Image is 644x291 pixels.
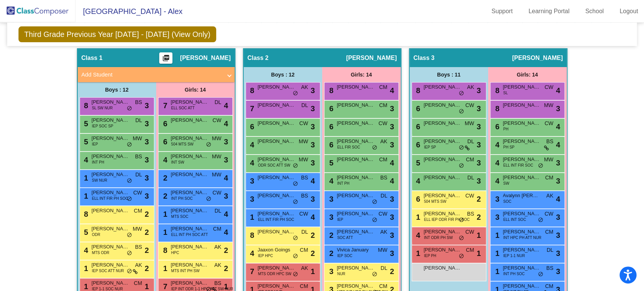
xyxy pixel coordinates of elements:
[327,159,334,167] span: 5
[503,83,541,91] span: [PERSON_NAME]
[310,121,315,132] span: 3
[327,195,334,203] span: 3
[538,217,543,223] span: do_not_disturb_alt
[337,83,375,91] span: [PERSON_NAME]
[224,227,228,238] span: 4
[544,119,553,127] span: CW
[579,5,610,17] a: School
[424,199,446,204] span: 504 MTS SW
[301,192,308,200] span: BS
[135,116,142,124] span: DL
[248,177,254,185] span: 3
[322,67,401,82] div: Girls: 14
[414,159,420,167] span: 5
[337,181,350,186] span: INT PH
[503,210,541,217] span: [PERSON_NAME]
[301,101,308,109] span: DL
[310,193,315,205] span: 3
[171,214,189,219] span: MTS SOC
[538,163,543,169] span: do_not_disturb_alt
[380,174,387,182] span: BS
[546,192,553,200] span: AK
[465,119,474,127] span: MW
[161,119,168,128] span: 6
[372,217,377,223] span: do_not_disturb_alt
[390,211,394,223] span: 3
[215,207,221,215] span: DL
[161,54,171,65] mat-icon: picture_as_pdf
[212,153,221,161] span: MW
[465,101,474,109] span: CW
[337,217,343,222] span: IEP
[82,192,88,200] span: 1
[171,98,209,106] span: [PERSON_NAME]
[459,235,464,241] span: do_not_disturb_alt
[161,192,168,200] span: 2
[171,189,209,196] span: [PERSON_NAME]
[171,243,209,251] span: [PERSON_NAME]
[503,199,512,204] span: SOC
[414,104,420,113] span: 6
[327,213,334,221] span: 3
[380,138,387,145] span: AK
[82,119,88,128] span: 5
[337,144,360,150] span: ELL FIR SOC
[82,101,88,110] span: 8
[476,157,481,168] span: 3
[144,118,149,129] span: 3
[337,246,375,254] span: Vivica January
[556,157,560,168] span: 3
[327,141,334,149] span: 6
[493,231,500,239] span: 1
[133,135,142,142] span: MW
[171,207,209,214] span: [PERSON_NAME]
[92,159,105,165] span: INT PH
[337,138,375,145] span: [PERSON_NAME]
[212,171,221,179] span: MW
[414,213,420,221] span: 1
[476,139,481,150] span: 3
[248,195,254,203] span: 3
[310,85,315,96] span: 3
[171,159,184,165] span: INT SW
[503,101,541,109] span: [PERSON_NAME]
[92,171,129,178] span: [PERSON_NAME]
[613,5,644,17] a: Logout
[556,121,560,132] span: 4
[467,138,474,145] span: DL
[171,105,195,111] span: ELL SOC ATT
[310,157,315,168] span: 3
[156,82,235,97] div: Girls: 14
[224,245,228,256] span: 2
[92,98,129,106] span: [PERSON_NAME]
[161,228,168,236] span: 1
[327,86,334,95] span: 8
[372,145,377,151] span: do_not_disturb_alt
[424,217,470,222] span: ELL IEP ODR FIR PH SOC
[212,189,221,197] span: CW
[301,228,308,236] span: DL
[545,228,553,236] span: CM
[258,138,295,145] span: [PERSON_NAME]
[327,104,334,113] span: 6
[556,175,560,187] span: 3
[247,54,269,62] span: Class 2
[476,193,481,205] span: 2
[390,139,394,150] span: 3
[476,230,481,241] span: 1
[379,83,387,91] span: CM
[503,144,515,150] span: PH SP
[556,193,560,205] span: 4
[337,210,375,217] span: [PERSON_NAME]
[82,156,88,164] span: 4
[127,142,132,148] span: do_not_disturb_alt
[171,196,193,201] span: INT PH SOC
[133,225,142,233] span: MW
[82,246,88,254] span: 4
[171,171,209,178] span: [PERSON_NAME]
[503,90,508,96] span: SL
[144,136,149,147] span: 3
[493,159,500,167] span: 4
[92,178,108,183] span: SW NUR
[224,208,228,220] span: 4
